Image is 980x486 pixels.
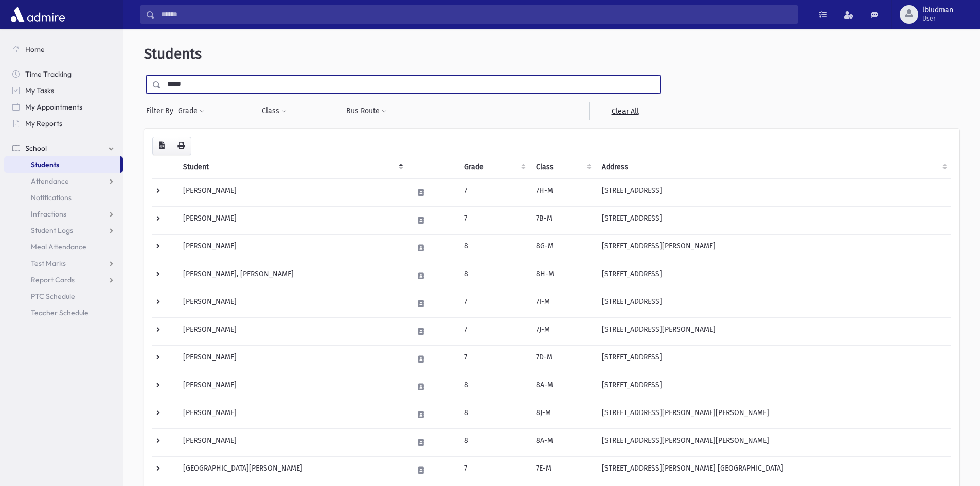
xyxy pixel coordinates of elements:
[530,262,596,290] td: 8H-M
[261,102,287,120] button: Class
[4,288,123,304] a: PTC Schedule
[530,317,596,345] td: 7J-M
[530,345,596,373] td: 7D-M
[596,206,951,234] td: [STREET_ADDRESS]
[155,5,798,24] input: Search
[596,456,951,484] td: [STREET_ADDRESS][PERSON_NAME] [GEOGRAPHIC_DATA]
[4,189,123,206] a: Notifications
[177,155,407,179] th: Student: activate to sort column descending
[177,345,407,373] td: [PERSON_NAME]
[458,345,530,373] td: 7
[596,373,951,401] td: [STREET_ADDRESS]
[458,401,530,428] td: 8
[177,234,407,262] td: [PERSON_NAME]
[596,401,951,428] td: [STREET_ADDRESS][PERSON_NAME][PERSON_NAME]
[458,234,530,262] td: 8
[530,373,596,401] td: 8A-M
[4,255,123,272] a: Test Marks
[596,290,951,317] td: [STREET_ADDRESS]
[25,69,72,79] span: Time Tracking
[530,290,596,317] td: 7I-M
[458,456,530,484] td: 7
[25,86,54,95] span: My Tasks
[4,66,123,82] a: Time Tracking
[177,456,407,484] td: [GEOGRAPHIC_DATA][PERSON_NAME]
[922,14,953,23] span: User
[596,262,951,290] td: [STREET_ADDRESS]
[31,292,75,301] span: PTC Schedule
[31,160,59,169] span: Students
[4,304,123,321] a: Teacher Schedule
[4,239,123,255] a: Meal Attendance
[596,428,951,456] td: [STREET_ADDRESS][PERSON_NAME][PERSON_NAME]
[31,259,66,268] span: Test Marks
[152,137,171,155] button: CSV
[922,6,953,14] span: lbludman
[346,102,387,120] button: Bus Route
[458,206,530,234] td: 7
[458,373,530,401] td: 8
[458,155,530,179] th: Grade: activate to sort column ascending
[458,428,530,456] td: 8
[4,99,123,115] a: My Appointments
[177,428,407,456] td: [PERSON_NAME]
[177,401,407,428] td: [PERSON_NAME]
[589,102,661,120] a: Clear All
[177,102,205,120] button: Grade
[177,178,407,206] td: [PERSON_NAME]
[144,45,202,62] span: Students
[596,178,951,206] td: [STREET_ADDRESS]
[25,102,82,112] span: My Appointments
[177,317,407,345] td: [PERSON_NAME]
[177,290,407,317] td: [PERSON_NAME]
[31,275,75,284] span: Report Cards
[177,373,407,401] td: [PERSON_NAME]
[596,155,951,179] th: Address: activate to sort column ascending
[31,242,86,251] span: Meal Attendance
[530,178,596,206] td: 7H-M
[4,206,123,222] a: Infractions
[4,222,123,239] a: Student Logs
[4,156,120,173] a: Students
[146,105,177,116] span: Filter By
[4,272,123,288] a: Report Cards
[596,345,951,373] td: [STREET_ADDRESS]
[458,290,530,317] td: 7
[31,209,66,219] span: Infractions
[458,262,530,290] td: 8
[4,115,123,132] a: My Reports
[4,82,123,99] a: My Tasks
[530,428,596,456] td: 8A-M
[4,140,123,156] a: School
[458,317,530,345] td: 7
[31,176,69,186] span: Attendance
[25,45,45,54] span: Home
[177,206,407,234] td: [PERSON_NAME]
[458,178,530,206] td: 7
[596,234,951,262] td: [STREET_ADDRESS][PERSON_NAME]
[31,226,73,235] span: Student Logs
[530,401,596,428] td: 8J-M
[8,4,67,25] img: AdmirePro
[171,137,191,155] button: Print
[530,456,596,484] td: 7E-M
[177,262,407,290] td: [PERSON_NAME], [PERSON_NAME]
[530,155,596,179] th: Class: activate to sort column ascending
[4,173,123,189] a: Attendance
[31,308,88,317] span: Teacher Schedule
[530,234,596,262] td: 8G-M
[25,119,62,128] span: My Reports
[4,41,123,58] a: Home
[530,206,596,234] td: 7B-M
[31,193,72,202] span: Notifications
[25,143,47,153] span: School
[596,317,951,345] td: [STREET_ADDRESS][PERSON_NAME]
